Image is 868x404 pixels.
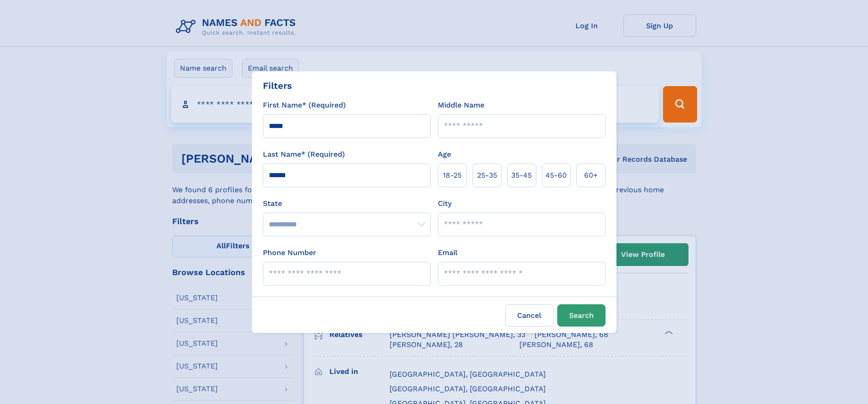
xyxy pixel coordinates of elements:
[557,304,606,327] button: Search
[263,247,316,258] label: Phone Number
[505,304,554,327] label: Cancel
[511,170,532,181] span: 35‑45
[263,100,346,111] label: First Name* (Required)
[443,170,462,181] span: 18‑25
[584,170,598,181] span: 60+
[438,149,451,160] label: Age
[545,170,567,181] span: 45‑60
[438,247,457,258] label: Email
[263,79,292,92] div: Filters
[438,100,484,111] label: Middle Name
[438,198,452,209] label: City
[263,149,345,160] label: Last Name* (Required)
[477,170,497,181] span: 25‑35
[263,198,431,209] label: State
